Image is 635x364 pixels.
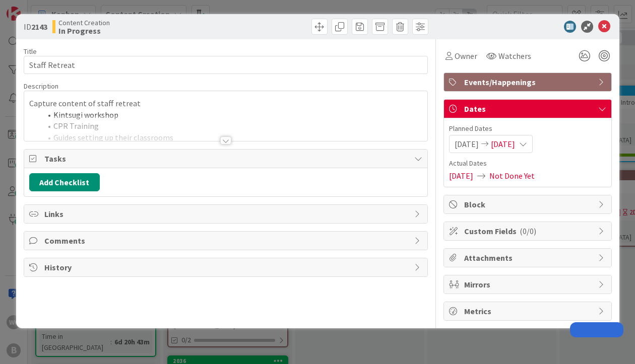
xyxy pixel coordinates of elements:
p: Capture content of staff retreat [29,98,422,109]
span: Block [464,198,593,210]
span: Owner [455,50,477,62]
label: Title [24,47,37,56]
span: Content Creation [58,19,110,27]
button: Add Checklist [29,173,100,191]
span: Watchers [498,50,531,62]
input: type card name here... [24,56,428,74]
span: History [44,261,409,273]
span: [DATE] [455,138,479,150]
span: Links [44,208,409,220]
span: Attachments [464,252,593,264]
span: Mirrors [464,278,593,290]
b: 2143 [31,22,47,32]
span: Tasks [44,153,409,165]
span: [DATE] [449,170,473,182]
span: Custom Fields [464,225,593,237]
span: Not Done Yet [489,170,535,182]
span: Comments [44,235,409,247]
span: Description [24,82,58,91]
span: Events/Happenings [464,76,593,88]
li: Kintsugi workshop [41,109,422,121]
span: Planned Dates [449,123,606,134]
span: ID [24,21,47,33]
span: [DATE] [491,138,515,150]
span: Dates [464,103,593,115]
span: Metrics [464,305,593,317]
b: In Progress [58,27,110,35]
span: Actual Dates [449,158,606,169]
span: ( 0/0 ) [520,226,536,236]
